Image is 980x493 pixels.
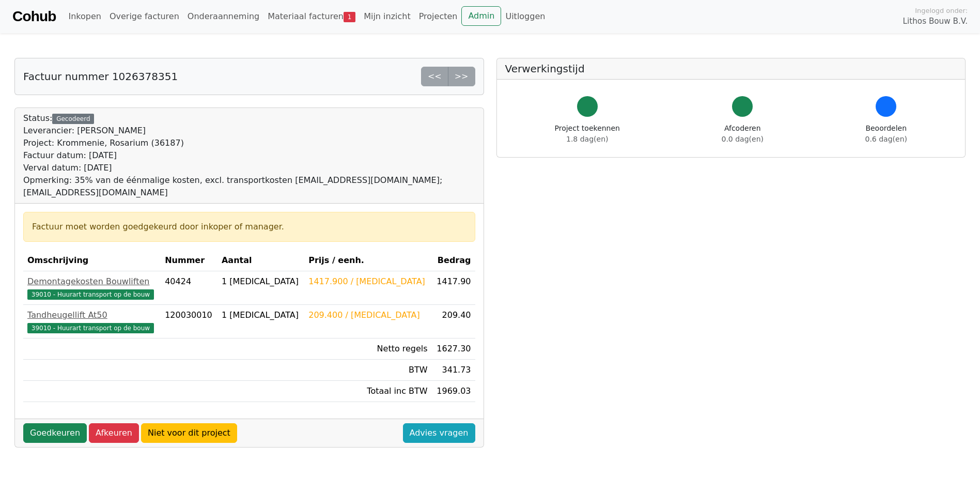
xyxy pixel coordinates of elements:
[27,275,157,288] div: Demontagekosten Bouwliften
[432,250,475,271] th: Bedrag
[27,309,157,321] div: Tandheugellift At50
[12,4,56,29] a: Cohub
[161,250,217,271] th: Nummer
[161,271,217,305] td: 40424
[27,323,154,333] span: 39010 - Huurart transport op de bouw
[432,360,475,381] td: 341.73
[903,16,968,27] span: Lithos Bouw B.V.
[360,6,415,27] a: Mijn inzicht
[865,135,907,143] span: 0.6 dag(en)
[141,423,237,443] a: Niet voor dit project
[23,250,161,271] th: Omschrijving
[23,162,475,174] div: Verval datum: [DATE]
[722,123,764,145] div: Afcoderen
[32,221,466,233] div: Factuur moet worden goedgekeurd door inkoper of manager.
[915,6,968,16] span: Ingelogd onder:
[263,6,360,27] a: Materiaal facturen1
[415,6,462,27] a: Projecten
[27,289,154,300] span: 39010 - Huurart transport op de bouw
[23,137,475,149] div: Project: Krommenie, Rosarium (36187)
[23,174,475,199] div: Opmerking: 35% van de éénmalige kosten, excl. transportkosten [EMAIL_ADDRESS][DOMAIN_NAME]; [EMAI...
[222,309,300,321] div: 1 [MEDICAL_DATA]
[64,6,105,27] a: Inkopen
[304,381,431,402] td: Totaal inc BTW
[23,112,475,199] div: Status:
[304,338,431,360] td: Netto regels
[304,250,431,271] th: Prijs / eenh.
[461,6,501,26] a: Admin
[432,271,475,305] td: 1417.90
[23,125,475,137] div: Leverancier: [PERSON_NAME]
[23,423,87,443] a: Goedkeuren
[722,135,764,143] span: 0.0 dag(en)
[105,6,183,27] a: Overige facturen
[432,338,475,360] td: 1627.30
[555,123,620,145] div: Project toekennen
[217,250,304,271] th: Aantal
[222,275,300,288] div: 1 [MEDICAL_DATA]
[344,12,355,22] span: 1
[52,114,94,124] div: Gecodeerd
[308,275,427,288] div: 1417.900 / [MEDICAL_DATA]
[432,305,475,338] td: 209.40
[23,149,475,162] div: Factuur datum: [DATE]
[403,423,475,443] a: Advies vragen
[308,309,427,321] div: 209.400 / [MEDICAL_DATA]
[183,6,263,27] a: Onderaanneming
[304,360,431,381] td: BTW
[27,275,157,300] a: Demontagekosten Bouwliften39010 - Huurart transport op de bouw
[161,305,217,338] td: 120030010
[27,309,157,334] a: Tandheugellift At5039010 - Huurart transport op de bouw
[89,423,139,443] a: Afkeuren
[23,70,178,83] h5: Factuur nummer 1026378351
[432,381,475,402] td: 1969.03
[566,135,608,143] span: 1.8 dag(en)
[505,63,957,75] h5: Verwerkingstijd
[501,6,549,27] a: Uitloggen
[865,123,907,145] div: Beoordelen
